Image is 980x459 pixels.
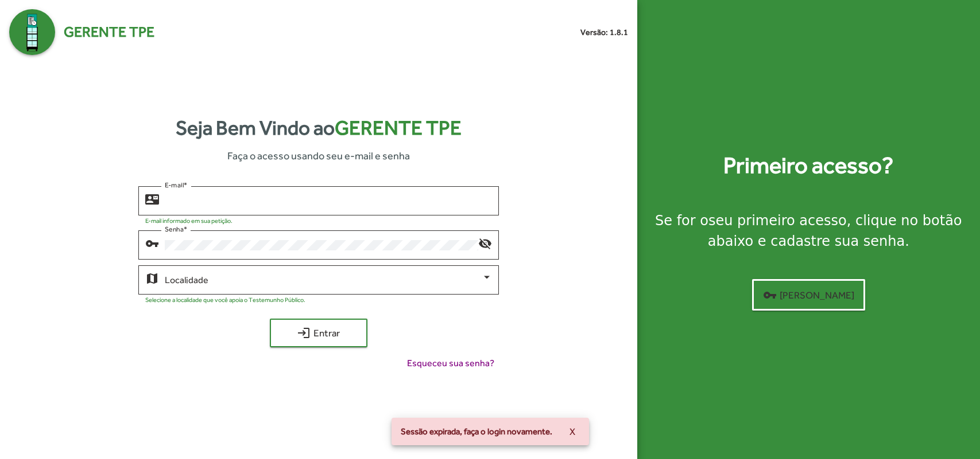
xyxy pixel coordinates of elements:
[478,236,492,250] mat-icon: visibility_off
[407,356,494,370] span: Esqueceu sua senha?
[335,116,462,139] span: Gerente TPE
[651,210,966,252] div: Se for o , clique no botão abaixo e cadastre sua senha.
[145,192,159,206] mat-icon: contact_mail
[763,285,854,305] span: [PERSON_NAME]
[723,148,893,183] strong: Primeiro acesso?
[145,217,233,224] mat-hint: E-mail informado em sua petição.
[560,421,584,442] button: X
[270,319,367,347] button: Entrar
[64,21,154,43] span: Gerente TPE
[401,426,552,437] span: Sessão expirada, faça o login novamente.
[227,148,410,163] span: Faça o acesso usando seu e-mail e senha
[145,296,305,303] mat-hint: Selecione a localidade que você apoia o Testemunho Público.
[280,323,357,343] span: Entrar
[570,421,575,442] span: X
[580,26,628,38] small: Versão: 1.8.1
[297,326,311,340] mat-icon: login
[9,9,55,55] img: Logo Gerente
[708,213,847,229] strong: seu primeiro acesso
[763,288,777,302] mat-icon: vpn_key
[752,279,865,311] button: [PERSON_NAME]
[176,113,462,143] strong: Seja Bem Vindo ao
[145,271,159,285] mat-icon: map
[145,236,159,250] mat-icon: vpn_key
